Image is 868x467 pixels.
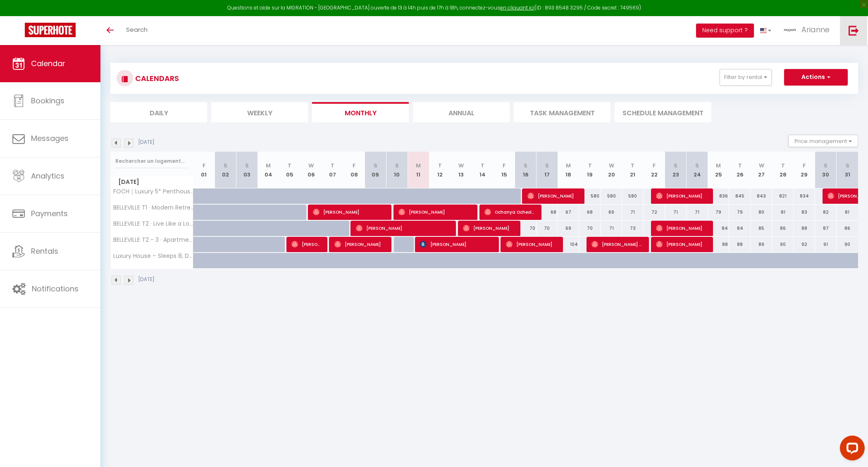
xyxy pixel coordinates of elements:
div: 821 [772,188,794,204]
th: 02 [215,152,236,188]
div: 79 [729,205,751,220]
span: [PERSON_NAME] [656,236,706,252]
abbr: T [781,162,785,169]
div: 68 [537,205,558,220]
li: Schedule Management [615,102,711,122]
span: BELLEVILLE T1 · Modern Retreat in [GEOGRAPHIC_DATA], the [GEOGRAPHIC_DATA] [112,205,195,211]
div: 80 [751,205,772,220]
img: Super Booking [25,23,76,37]
abbr: F [203,162,205,169]
abbr: S [674,162,677,169]
abbr: S [224,162,227,169]
a: ... Arianne [777,16,840,45]
abbr: M [716,162,721,169]
abbr: S [695,162,699,169]
li: Weekly [211,102,308,122]
th: 06 [300,152,322,188]
th: 16 [515,152,537,188]
div: 89 [751,237,772,252]
div: 69 [558,221,579,236]
th: 08 [343,152,365,188]
abbr: T [481,162,484,169]
th: 23 [665,152,687,188]
span: Calendar [31,58,65,69]
span: [PERSON_NAME] [656,220,706,236]
li: Task Management [514,102,610,122]
div: 71 [601,221,622,236]
abbr: T [738,162,742,169]
div: 92 [794,237,815,252]
abbr: T [438,162,442,169]
th: 24 [687,152,708,188]
abbr: S [245,162,249,169]
div: 845 [729,188,751,204]
iframe: LiveChat chat widget [833,432,868,467]
input: Rechercher un logement... [115,154,188,169]
span: Messages [31,133,69,143]
div: 90 [837,237,858,252]
th: 27 [751,152,772,188]
span: [PERSON_NAME] [656,188,706,204]
div: 88 [729,237,751,252]
th: 14 [472,152,494,188]
abbr: F [503,162,506,169]
div: 71 [622,205,644,220]
div: 70 [537,221,558,236]
abbr: M [266,162,271,169]
div: 79 [708,205,730,220]
p: [DATE] [138,276,154,284]
div: 81 [837,205,858,220]
span: [PERSON_NAME] [PERSON_NAME] [591,236,641,252]
span: [DATE] [111,176,193,188]
div: 86 [772,221,794,236]
div: 73 [622,221,644,236]
button: Price management [788,135,858,147]
button: Actions [784,69,848,86]
abbr: T [631,162,634,169]
th: 22 [644,152,665,188]
span: Arianne [801,24,830,35]
div: 70 [515,221,537,236]
abbr: S [374,162,377,169]
abbr: F [803,162,806,169]
abbr: S [524,162,527,169]
abbr: M [566,162,571,169]
th: 09 [365,152,386,188]
span: [PERSON_NAME] [527,188,577,204]
div: 68 [579,205,601,220]
th: 04 [258,152,279,188]
div: 90 [772,237,794,252]
span: Bookings [31,95,64,106]
th: 11 [408,152,429,188]
div: 81 [772,205,794,220]
span: [PERSON_NAME] [334,236,384,252]
th: 28 [772,152,794,188]
span: Notifications [32,284,79,294]
span: Rentals [31,246,58,256]
th: 03 [236,152,258,188]
span: Analytics [31,171,64,181]
abbr: F [353,162,355,169]
th: 31 [837,152,858,188]
div: 72 [644,205,665,220]
th: 20 [601,152,622,188]
span: [PERSON_NAME] [463,220,513,236]
img: logout [849,25,859,36]
div: 580 [579,188,601,204]
th: 26 [729,152,751,188]
div: 86 [837,221,858,236]
div: 87 [815,221,837,236]
p: [DATE] [138,138,154,146]
span: [PERSON_NAME] [291,236,320,252]
div: 580 [622,188,644,204]
th: 17 [537,152,558,188]
div: 84 [708,221,730,236]
span: Luxury House – Sleeps 8, Designed by Architect [112,253,195,259]
a: Search [120,16,154,45]
div: 84 [729,221,751,236]
div: 83 [794,205,815,220]
span: [PERSON_NAME] [506,236,556,252]
div: 91 [815,237,837,252]
li: Daily [110,102,207,122]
